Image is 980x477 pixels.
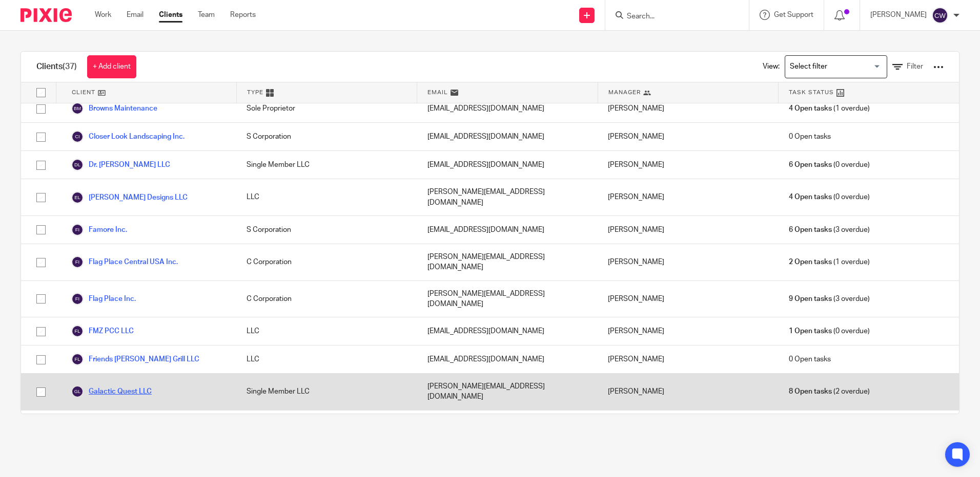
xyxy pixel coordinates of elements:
a: Clients [159,10,182,20]
span: Task Status [789,88,834,97]
h1: Clients [36,61,77,72]
div: View: [747,52,944,82]
img: svg%3E [71,325,84,337]
div: [PERSON_NAME] [598,216,778,244]
a: Work [95,10,111,20]
a: Browns Maintenance [71,102,157,115]
div: [PERSON_NAME] [598,345,778,373]
span: 4 Open tasks [789,103,832,114]
div: Search for option [785,55,887,78]
span: Manager [608,88,641,97]
span: (0 overdue) [789,192,870,202]
img: svg%3E [71,159,84,171]
span: 4 Open tasks [789,192,832,202]
span: 6 Open tasks [789,225,832,235]
div: [EMAIL_ADDRESS][DOMAIN_NAME] [417,317,598,345]
span: Filter [907,63,923,70]
div: LLC [236,410,417,438]
img: svg%3E [71,385,84,398]
span: 2 Open tasks [789,257,832,267]
img: svg%3E [71,131,84,143]
span: 9 Open tasks [789,294,832,304]
div: LLC [236,345,417,373]
a: + Add client [87,55,136,78]
div: C Corporation [236,281,417,317]
span: 1 Open tasks [789,326,832,336]
img: svg%3E [71,191,84,204]
input: Search [626,12,718,21]
span: Email [427,88,448,97]
div: S Corporation [236,123,417,150]
a: Closer Look Landscaping Inc. [71,131,185,143]
div: LLC [236,179,417,215]
img: svg%3E [71,256,84,268]
a: Email [127,10,144,20]
span: (0 overdue) [789,160,870,170]
span: (0 overdue) [789,326,870,336]
img: Pixie [21,8,72,22]
div: [EMAIL_ADDRESS][DOMAIN_NAME] [417,95,598,122]
div: [PERSON_NAME] [598,374,778,410]
img: svg%3E [71,224,84,236]
span: 0 Open tasks [789,132,831,142]
span: (3 overdue) [789,294,870,304]
div: [PERSON_NAME][EMAIL_ADDRESS][DOMAIN_NAME] [417,281,598,317]
a: FMZ PCC LLC [71,325,134,337]
a: Flag Place Central USA Inc. [71,256,178,268]
div: Single Member LLC [236,374,417,410]
img: svg%3E [71,102,84,115]
div: [PERSON_NAME][EMAIL_ADDRESS][DOMAIN_NAME] [417,374,598,410]
div: C Corporation [236,244,417,280]
div: [PERSON_NAME] [598,317,778,345]
span: (37) [63,62,77,71]
div: LLC [236,317,417,345]
span: (1 overdue) [789,257,870,267]
div: [PERSON_NAME] [598,95,778,122]
a: Reports [230,10,256,20]
span: 0 Open tasks [789,354,831,364]
a: [PERSON_NAME] Designs LLC [71,191,188,204]
img: svg%3E [71,293,84,305]
div: [EMAIL_ADDRESS][DOMAIN_NAME] [417,345,598,373]
span: 6 Open tasks [789,160,832,170]
span: (1 overdue) [789,103,870,114]
div: [PERSON_NAME] [598,123,778,150]
div: [EMAIL_ADDRESS][DOMAIN_NAME] [417,151,598,179]
span: Type [247,88,263,97]
div: [PERSON_NAME] [598,151,778,179]
div: [PERSON_NAME] [598,179,778,215]
div: [EMAIL_ADDRESS][DOMAIN_NAME] [417,410,598,438]
span: 8 Open tasks [789,386,832,397]
div: [EMAIL_ADDRESS][DOMAIN_NAME] [417,123,598,150]
div: S Corporation [236,216,417,244]
a: Famore Inc. [71,224,127,236]
img: svg%3E [932,7,948,24]
div: Sole Proprietor [236,95,417,122]
a: Flag Place Inc. [71,293,136,305]
div: Single Member LLC [236,151,417,179]
a: Galactic Quest LLC [71,385,152,398]
input: Select all [31,83,51,102]
div: [PERSON_NAME][EMAIL_ADDRESS][DOMAIN_NAME] [417,244,598,280]
div: [PERSON_NAME] [598,244,778,280]
a: Dr. [PERSON_NAME] LLC [71,159,170,171]
a: Friends [PERSON_NAME] Grill LLC [71,353,199,365]
span: (2 overdue) [789,386,870,397]
input: Search for option [786,58,881,76]
div: [EMAIL_ADDRESS][DOMAIN_NAME] [417,216,598,244]
a: Team [198,10,215,20]
span: Get Support [774,11,813,18]
div: [PERSON_NAME] [598,281,778,317]
span: Client [72,88,95,97]
p: [PERSON_NAME] [870,10,927,20]
div: [PERSON_NAME][EMAIL_ADDRESS][DOMAIN_NAME] [417,179,598,215]
span: (3 overdue) [789,225,870,235]
div: [PERSON_NAME] [598,410,778,438]
img: svg%3E [71,353,84,365]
